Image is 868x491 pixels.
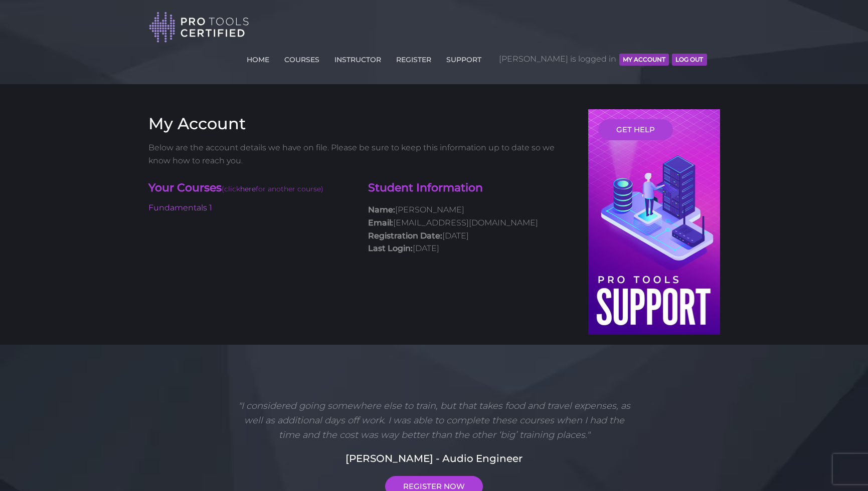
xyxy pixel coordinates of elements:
[148,180,354,197] h4: Your Courses
[148,141,574,167] p: Below are the account details we have on file. Please be sure to keep this information up to date...
[332,50,384,66] a: INSTRUCTOR
[148,203,212,212] a: Fundamentals 1
[222,184,323,193] span: (click for another course)
[148,114,574,133] h3: My Account
[240,184,256,193] a: here
[499,44,707,74] span: [PERSON_NAME] is logged in
[598,119,673,140] a: GET HELP
[619,54,669,66] button: MY ACCOUNT
[368,180,573,196] h4: Student Information
[368,203,573,255] p: [PERSON_NAME] [EMAIL_ADDRESS][DOMAIN_NAME] [DATE] [DATE]
[282,50,322,66] a: COURSES
[244,50,272,66] a: HOME
[444,50,484,66] a: SUPPORT
[394,50,434,66] a: REGISTER
[368,205,395,214] strong: Name:
[672,54,707,66] button: Log Out
[368,243,413,253] strong: Last Login:
[234,399,634,442] p: "I considered going somewhere else to train, but that takes food and travel expenses, as well as ...
[368,218,393,227] strong: Email:
[148,451,720,466] h5: [PERSON_NAME] - Audio Engineer
[149,11,249,44] img: Pro Tools Certified Logo
[368,231,442,240] strong: Registration Date:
